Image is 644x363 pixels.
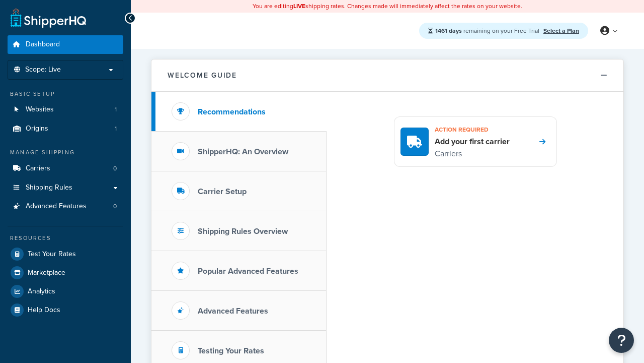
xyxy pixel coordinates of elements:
[28,287,55,296] span: Analytics
[113,202,117,211] span: 0
[198,187,247,196] h3: Carrier Setup
[293,2,305,11] b: LIVE
[8,178,123,197] a: Shipping Rules
[8,264,123,282] a: Marketplace
[435,123,510,136] h3: Action required
[435,147,510,160] p: Carriers
[198,227,288,236] h3: Shipping Rules Overview
[168,72,237,79] h2: Welcome Guide
[115,105,117,114] span: 1
[8,159,123,178] a: Carriers0
[113,164,117,173] span: 0
[8,100,123,119] li: Websites
[435,136,510,147] h4: Add your first carrier
[198,147,288,156] h3: ShipperHQ: An Overview
[8,159,123,178] li: Carriers
[28,306,60,315] span: Help Docs
[115,125,117,133] span: 1
[198,107,266,116] h3: Recommendations
[26,184,72,192] span: Shipping Rules
[543,26,579,35] a: Select a Plan
[8,100,123,119] a: Websites1
[8,301,123,319] a: Help Docs
[26,105,54,114] span: Websites
[26,164,50,173] span: Carriers
[8,234,123,243] div: Resources
[28,250,76,259] span: Test Your Rates
[8,282,123,300] a: Analytics
[26,125,48,133] span: Origins
[8,148,123,157] div: Manage Shipping
[198,346,264,355] h3: Testing Your Rates
[435,26,541,35] span: remaining on your Free Trial
[8,119,123,138] a: Origins1
[8,90,123,98] div: Basic Setup
[198,267,298,276] h3: Popular Advanced Features
[8,35,123,54] a: Dashboard
[435,26,462,35] strong: 1461 days
[26,202,87,211] span: Advanced Features
[198,307,268,316] h3: Advanced Features
[151,59,623,92] button: Welcome Guide
[25,66,61,74] span: Scope: Live
[609,328,634,353] button: Open Resource Center
[8,197,123,216] li: Advanced Features
[28,269,65,277] span: Marketplace
[8,119,123,138] li: Origins
[26,40,60,49] span: Dashboard
[8,197,123,216] a: Advanced Features0
[8,245,123,263] a: Test Your Rates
